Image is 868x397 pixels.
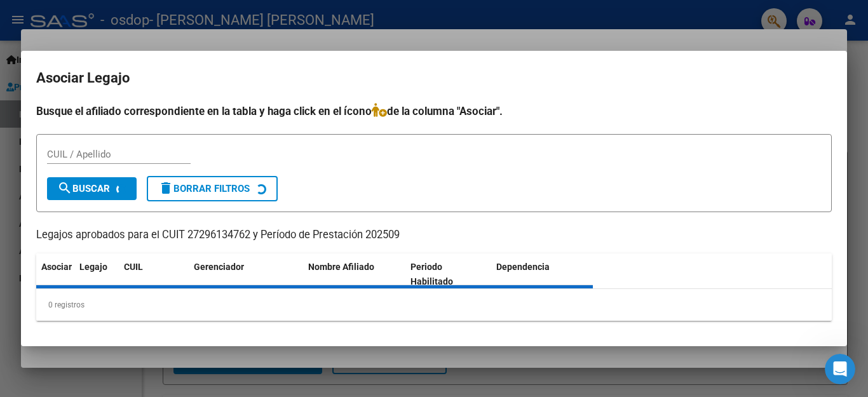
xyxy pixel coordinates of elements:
[825,354,855,384] iframe: Intercom live chat
[57,180,72,196] mat-icon: search
[410,262,453,286] span: Periodo Habilitado
[194,262,244,272] span: Gerenciador
[158,180,173,196] mat-icon: delete
[36,103,832,119] h4: Busque el afiliado correspondiente en la tabla y haga click en el ícono de la columna "Asociar".
[47,177,137,200] button: Buscar
[36,253,74,295] datatable-header-cell: Asociar
[36,66,832,90] h2: Asociar Legajo
[119,253,189,295] datatable-header-cell: CUIL
[41,262,72,272] span: Asociar
[158,183,250,194] span: Borrar Filtros
[405,253,491,295] datatable-header-cell: Periodo Habilitado
[57,183,110,194] span: Buscar
[496,262,550,272] span: Dependencia
[36,289,832,321] div: 0 registros
[124,262,143,272] span: CUIL
[308,262,374,272] span: Nombre Afiliado
[74,253,119,295] datatable-header-cell: Legajo
[36,227,832,243] p: Legajos aprobados para el CUIT 27296134762 y Período de Prestación 202509
[189,253,303,295] datatable-header-cell: Gerenciador
[147,176,278,201] button: Borrar Filtros
[303,253,405,295] datatable-header-cell: Nombre Afiliado
[491,253,593,295] datatable-header-cell: Dependencia
[79,262,107,272] span: Legajo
